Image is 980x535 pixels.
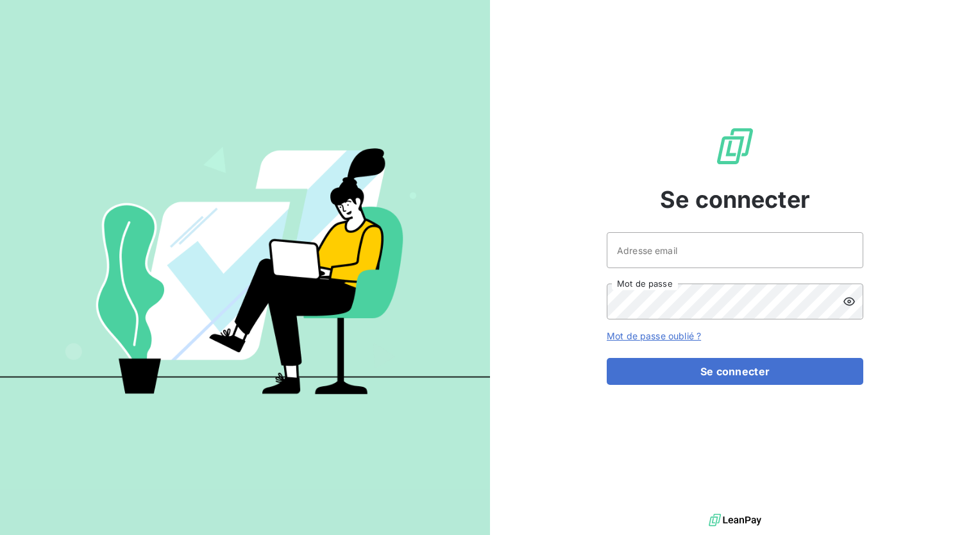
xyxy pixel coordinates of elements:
[607,358,863,385] button: Se connecter
[714,126,756,167] img: Logo LeanPay
[607,232,863,268] input: placeholder
[660,182,810,217] span: Se connecter
[709,511,761,530] img: logo
[607,330,701,341] a: Mot de passe oublié ?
